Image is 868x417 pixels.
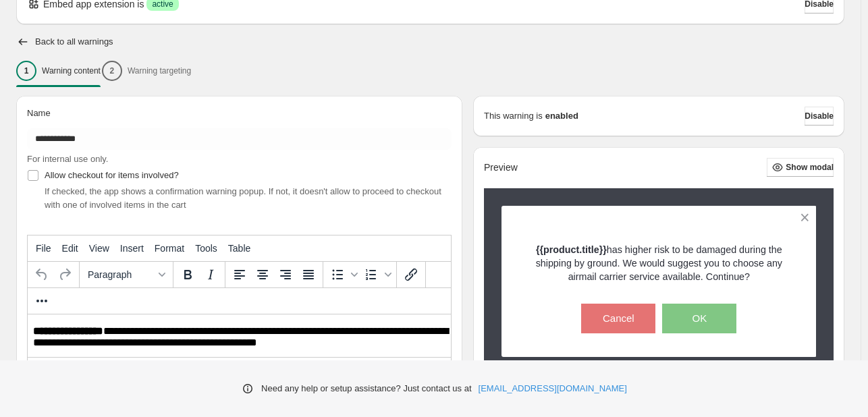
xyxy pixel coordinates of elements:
[484,109,543,123] p: This warning is
[53,263,76,286] button: Redo
[62,243,78,254] span: Edit
[786,162,834,173] span: Show modal
[484,162,518,173] h2: Preview
[35,36,113,47] h2: Back to all warnings
[439,358,451,369] div: Resize
[479,382,627,395] a: [EMAIL_ADDRESS][DOMAIN_NAME]
[89,243,109,254] span: View
[27,154,108,164] span: For internal use only.
[88,269,154,280] span: Paragraph
[364,359,440,368] a: Powered by Tiny
[16,57,101,85] button: 1Warning content
[228,243,250,254] span: Table
[805,111,834,121] span: Disable
[45,186,441,210] span: If checked, the app shows a confirmation warning popup. If not, it doesn't allow to proceed to ch...
[16,61,36,81] div: 1
[297,263,320,286] button: Justify
[274,263,297,286] button: Align right
[42,65,101,76] p: Warning content
[82,263,170,286] button: Formats
[30,289,53,312] button: More...
[27,108,51,118] span: Name
[805,107,834,126] button: Disable
[228,263,251,286] button: Align left
[536,244,607,255] strong: {{product.title}}
[326,263,360,286] div: Bullet list
[28,314,451,357] iframe: Rich Text Area
[767,158,834,177] button: Show modal
[195,243,217,254] span: Tools
[400,263,423,286] button: Insert/edit link
[120,243,144,254] span: Insert
[662,304,736,333] button: OK
[251,263,274,286] button: Align center
[176,263,199,286] button: Bold
[581,304,655,333] button: Cancel
[36,243,51,254] span: File
[30,263,53,286] button: Undo
[525,243,793,283] p: has higher risk to be damaged during the shipping by ground. We would suggest you to choose any a...
[155,243,184,254] span: Format
[45,170,179,180] span: Allow checkout for items involved?
[199,263,222,286] button: Italic
[360,263,394,286] div: Numbered list
[545,109,578,123] strong: enabled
